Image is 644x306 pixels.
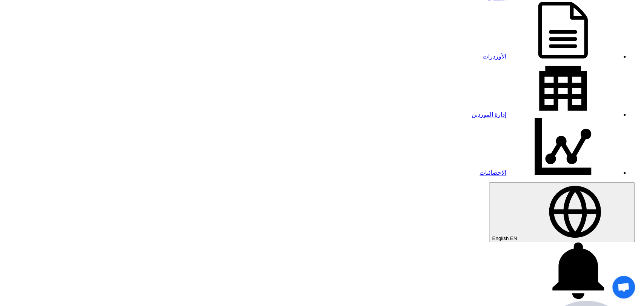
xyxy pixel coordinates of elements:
[492,235,509,241] span: English
[510,235,517,241] span: EN
[472,111,619,118] a: إدارة الموردين
[612,276,635,298] div: Open chat
[489,182,635,242] button: English EN
[483,53,619,60] a: الأوردرات
[480,169,619,176] a: الاحصائيات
